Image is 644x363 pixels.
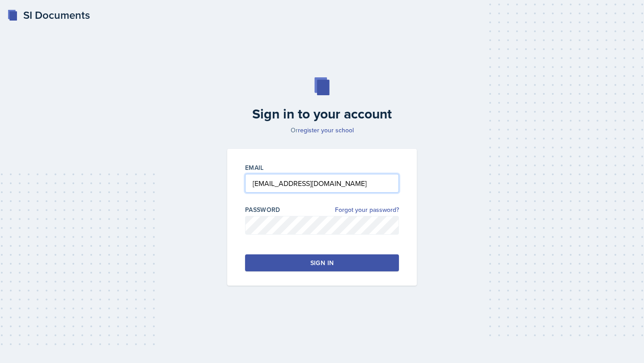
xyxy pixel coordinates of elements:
[222,126,422,135] p: Or
[298,126,354,135] a: register your school
[335,205,399,215] a: Forgot your password?
[310,258,334,267] div: Sign in
[7,7,90,23] a: SI Documents
[245,205,280,214] label: Password
[222,106,422,122] h2: Sign in to your account
[245,254,399,271] button: Sign in
[245,174,399,193] input: Email
[245,163,264,172] label: Email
